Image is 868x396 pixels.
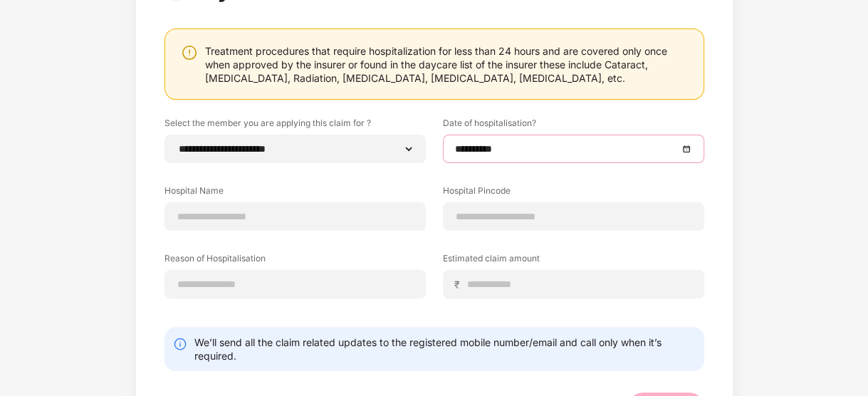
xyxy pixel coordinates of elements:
[173,337,187,351] img: svg+xml;base64,PHN2ZyBpZD0iSW5mby0yMHgyMCIgeG1sbnM9Imh0dHA6Ly93d3cudzMub3JnLzIwMDAvc3ZnIiB3aWR0aD...
[205,44,689,85] div: Treatment procedures that require hospitalization for less than 24 hours and are covered only onc...
[443,184,704,202] label: Hospital Pincode
[164,117,426,135] label: Select the member you are applying this claim for ?
[454,278,466,291] span: ₹
[164,184,426,202] label: Hospital Name
[443,252,704,270] label: Estimated claim amount
[443,117,704,135] label: Date of hospitalisation?
[164,252,426,270] label: Reason of Hospitalisation
[181,44,198,61] img: svg+xml;base64,PHN2ZyBpZD0iV2FybmluZ18tXzI0eDI0IiBkYXRhLW5hbWU9Ildhcm5pbmcgLSAyNHgyNCIgeG1sbnM9Im...
[194,335,696,363] div: We’ll send all the claim related updates to the registered mobile number/email and call only when...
